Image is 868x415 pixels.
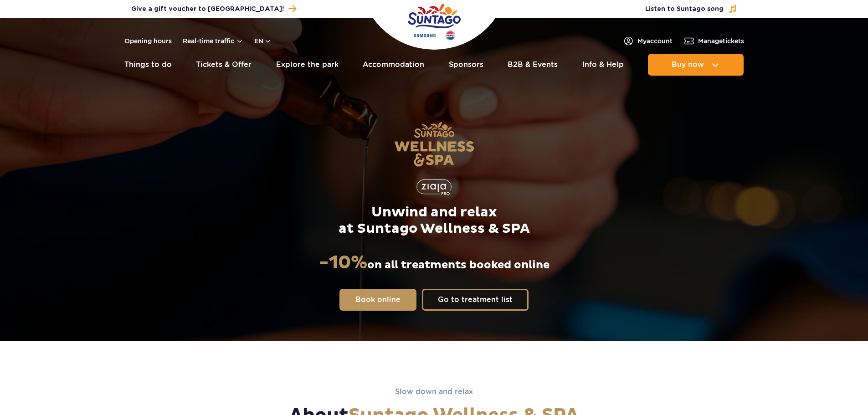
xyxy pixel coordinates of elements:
[339,289,416,311] a: Book online
[672,61,704,69] span: Buy now
[508,54,558,76] a: B2B & Events
[648,54,744,76] button: Buy now
[254,36,272,46] button: en
[582,54,624,76] a: Info & Help
[645,5,737,14] button: Listen to Suntago song
[355,296,401,303] span: Book online
[319,251,367,274] strong: -10%
[124,36,172,46] a: Opening hours
[623,36,673,46] a: Myaccount
[276,54,339,76] a: Explore the park
[438,296,513,303] span: Go to treatment list
[131,5,284,14] span: Give a gift voucher to [GEOGRAPHIC_DATA]!
[449,54,483,76] a: Sponsors
[339,204,530,237] p: Unwind and relax at Suntago Wellness & SPA
[124,54,172,76] a: Things to do
[319,251,550,274] p: on all treatments booked online
[196,54,252,76] a: Tickets & Offer
[698,36,744,46] span: Manage tickets
[422,289,529,311] a: Go to treatment list
[645,5,724,14] span: Listen to Suntago song
[183,37,243,45] button: Real-time traffic
[395,387,473,396] span: Slow down and relax
[637,36,673,46] span: My account
[683,36,744,46] a: Managetickets
[131,3,296,15] a: Give a gift voucher to [GEOGRAPHIC_DATA]!
[394,122,474,167] img: Suntago Wellness & SPA
[363,54,424,76] a: Accommodation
